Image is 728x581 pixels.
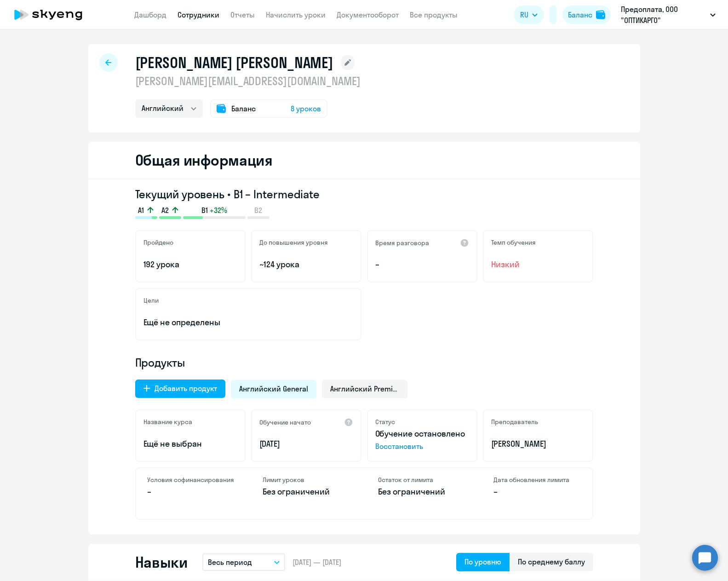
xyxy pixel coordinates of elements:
span: B2 [254,205,262,215]
span: RU [520,9,528,20]
a: Документооборот [337,10,399,19]
div: Баланс [568,9,592,20]
span: Обучение остановлено [375,428,465,439]
h4: Остаток от лимита [378,476,466,484]
h2: Общая информация [135,151,273,169]
h4: Лимит уроков [263,476,350,484]
h5: Время разговора [375,239,429,247]
span: Английский General [239,384,308,394]
h4: Условия софинансирования [147,476,235,484]
h5: Обучение начато [259,418,311,426]
h5: Название курса [143,418,192,426]
button: Предоплата, ООО "ОПТИКАРГО" [616,4,720,26]
span: A2 [161,205,169,215]
p: – [493,486,581,498]
h5: Цели [143,296,159,305]
h5: Пройдено [143,238,173,247]
p: [PERSON_NAME] [491,438,585,450]
button: Весь период [202,553,285,571]
button: Балансbalance [562,6,611,24]
h5: Темп обучения [491,238,536,247]
span: [DATE] — [DATE] [292,557,341,567]
div: Добавить продукт [155,383,217,394]
p: 192 урока [143,259,237,270]
div: По уровню [464,556,501,567]
div: По среднему баллу [518,556,585,567]
p: [PERSON_NAME][EMAIL_ADDRESS][DOMAIN_NAME] [135,74,361,88]
p: – [147,486,235,498]
span: Низкий [491,259,585,270]
p: Без ограничений [263,486,350,498]
p: [DATE] [259,438,353,450]
p: ~124 урока [259,259,353,270]
a: Сотрудники [178,10,219,19]
span: Баланс [231,103,256,114]
h4: Продукты [135,355,593,370]
a: Отчеты [230,10,255,19]
p: Весь период [208,557,252,568]
h5: Преподаватель [491,418,538,426]
span: Английский Premium [330,384,399,394]
a: Дашборд [134,10,166,19]
p: Без ограничений [378,486,466,498]
p: Предоплата, ООО "ОПТИКАРГО" [621,4,706,26]
a: Начислить уроки [266,10,326,19]
h1: [PERSON_NAME] [PERSON_NAME] [135,53,333,72]
p: Ещё не определены [143,316,353,328]
img: balance [596,10,605,19]
h5: До повышения уровня [259,238,328,247]
h2: Навыки [135,553,188,571]
p: – [375,259,469,270]
span: B1 [201,205,208,215]
h3: Текущий уровень • B1 – Intermediate [135,187,593,201]
h5: Статус [375,418,395,426]
span: A1 [138,205,144,215]
span: 8 уроков [291,103,321,114]
h4: Дата обновления лимита [493,476,581,484]
a: Все продукты [410,10,458,19]
button: RU [514,6,544,24]
span: +32% [210,205,227,215]
span: Восстановить [375,441,469,452]
p: Ещё не выбран [143,438,237,450]
button: Добавить продукт [135,380,225,398]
